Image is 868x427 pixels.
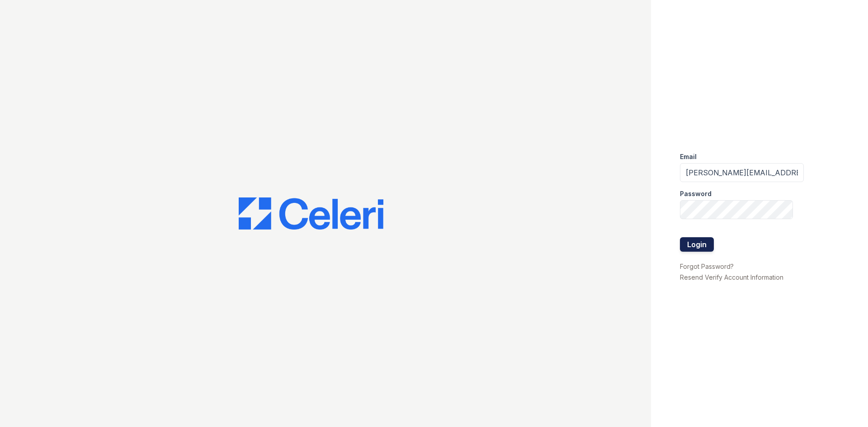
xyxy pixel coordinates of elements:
[680,237,714,252] button: Login
[680,152,697,161] label: Email
[680,189,712,198] label: Password
[239,197,383,230] img: CE_Logo_Blue-a8612792a0a2168367f1c8372b55b34899dd931a85d93a1a3d3e32e68fde9ad4.png
[680,273,783,281] a: Resend Verify Account Information
[680,263,734,270] a: Forgot Password?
